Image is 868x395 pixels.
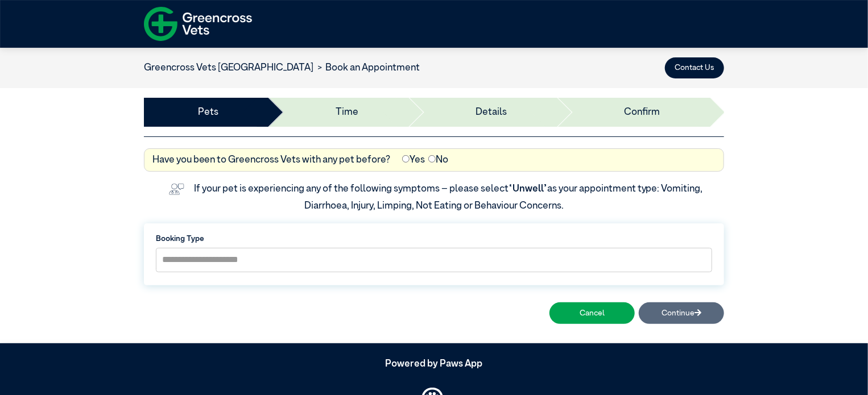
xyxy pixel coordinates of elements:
[156,233,712,244] label: Booking Type
[509,184,547,194] span: “Unwell”
[428,153,448,168] label: No
[198,105,218,120] a: Pets
[428,155,436,163] input: No
[549,302,635,323] button: Cancel
[144,63,313,73] a: Greencross Vets [GEOGRAPHIC_DATA]
[152,153,391,168] label: Have you been to Greencross Vets with any pet before?
[665,57,724,78] button: Contact Us
[313,61,420,76] li: Book an Appointment
[194,184,705,211] label: If your pet is experiencing any of the following symptoms – please select as your appointment typ...
[144,359,724,370] h5: Powered by Paws App
[165,180,188,199] img: vet
[144,61,420,76] nav: breadcrumb
[402,155,410,163] input: Yes
[144,3,252,45] img: f-logo
[402,153,425,168] label: Yes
